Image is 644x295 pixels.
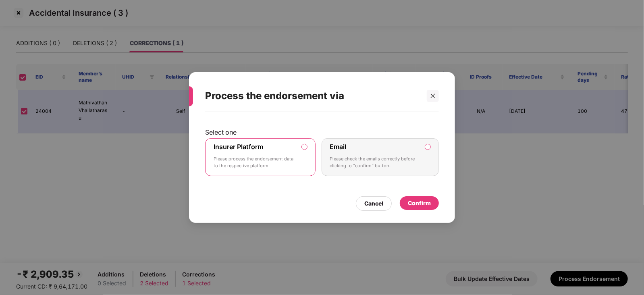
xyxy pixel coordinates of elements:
label: Insurer Platform [214,143,263,151]
span: close [430,93,436,99]
div: Process the endorsement via [205,80,420,112]
input: EmailPlease check the emails correctly before clicking to “confirm” button. [425,144,430,150]
p: Please check the emails correctly before clicking to “confirm” button. [330,156,420,170]
div: Confirm [408,199,431,208]
label: Email [330,143,347,151]
div: Cancel [364,199,383,208]
p: Please process the endorsement data to the respective platform [214,156,296,170]
p: Select one [205,128,439,136]
input: Insurer PlatformPlease process the endorsement data to the respective platform [302,144,307,150]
